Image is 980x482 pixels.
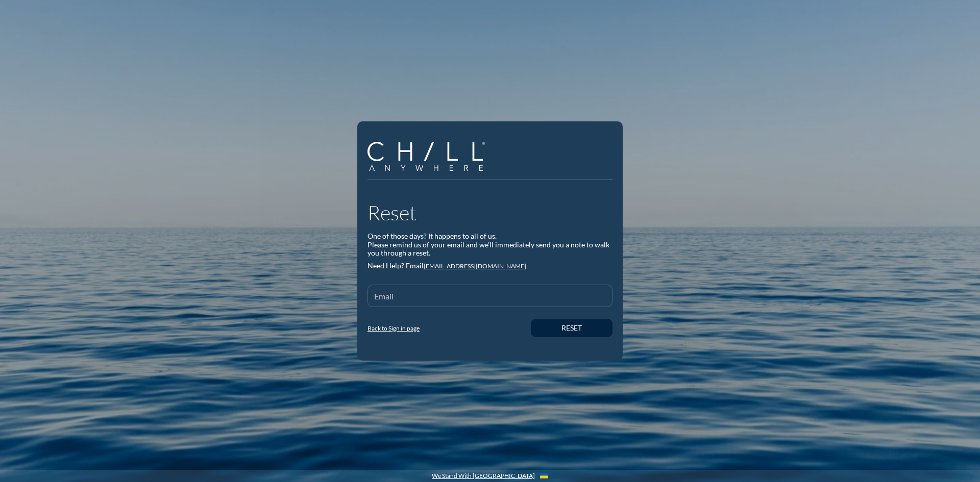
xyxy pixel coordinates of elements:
div: Reset [549,324,595,333]
span: Need Help? Email [367,261,424,270]
img: Flag_of_Ukraine.1aeecd60.svg [540,473,548,478]
a: Back to Sign in page [367,324,420,332]
div: One of those days? It happens to all of us. Please remind us of your email and we’ll immediately ... [367,232,612,258]
button: Reset [531,319,612,337]
a: We Stand With [GEOGRAPHIC_DATA] [432,472,535,479]
a: Company Logo [367,142,493,172]
h1: Reset [367,200,612,225]
input: Email [374,294,606,307]
img: Company Logo [367,142,485,171]
a: [EMAIL_ADDRESS][DOMAIN_NAME] [424,262,526,270]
